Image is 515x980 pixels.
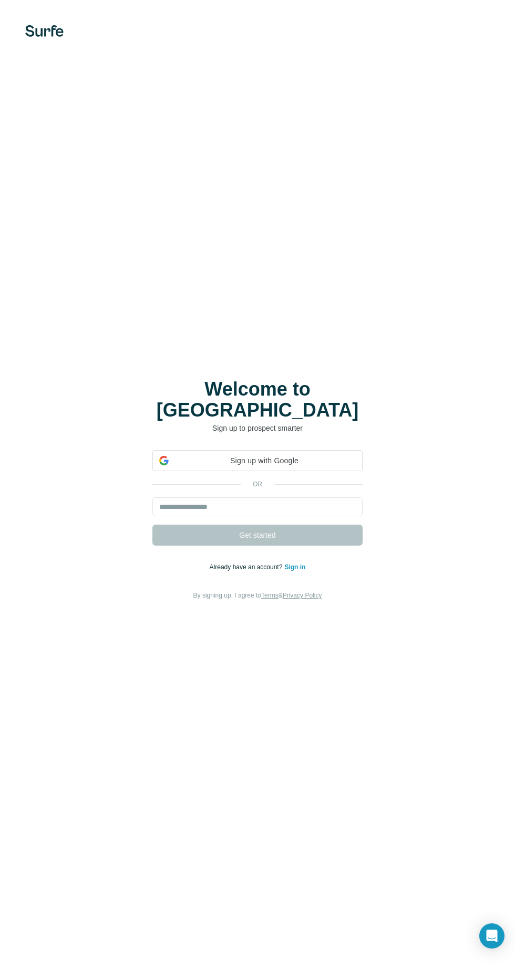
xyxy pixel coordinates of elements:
p: Sign up to prospect smarter [152,423,363,433]
span: Already have an account? [210,563,285,571]
a: Sign in [284,563,305,571]
img: Surfe's logo [25,25,64,37]
h1: Welcome to [GEOGRAPHIC_DATA] [152,379,363,421]
a: Privacy Policy [283,592,322,599]
div: Sign up with Google [152,450,363,471]
a: Terms [261,592,279,599]
div: Open Intercom Messenger [479,923,504,949]
span: Sign up with Google [173,455,356,466]
span: By signing up, I agree to & [193,592,322,599]
p: or [241,480,274,489]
